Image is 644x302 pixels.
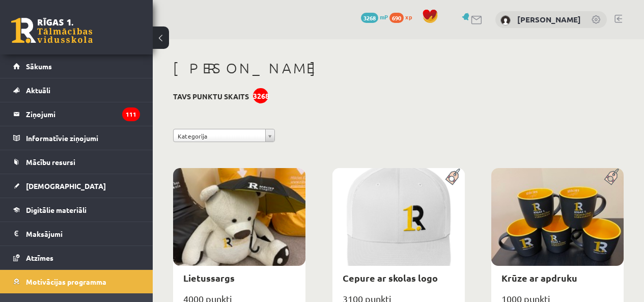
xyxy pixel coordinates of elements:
[501,272,577,284] a: Krūze ar apdruku
[13,150,140,174] a: Mācību resursi
[13,102,140,126] a: Ziņojumi111
[26,62,52,71] span: Sākums
[26,126,140,150] legend: Informatīvie ziņojumi
[13,222,140,245] a: Maksājumi
[13,126,140,150] a: Informatīvie ziņojumi
[26,181,106,190] span: [DEMOGRAPHIC_DATA]
[178,129,261,143] span: Kategorija
[26,102,140,126] legend: Ziņojumi
[183,272,235,284] a: Lietussargs
[11,18,93,43] a: Rīgas 1. Tālmācības vidusskola
[13,78,140,102] a: Aktuāli
[361,13,388,21] a: 3268 mP
[26,205,87,214] span: Digitālie materiāli
[26,253,53,262] span: Atzīmes
[13,246,140,269] a: Atzīmes
[517,14,581,24] a: [PERSON_NAME]
[389,13,417,21] a: 690 xp
[26,86,50,95] span: Aktuāli
[389,13,404,23] span: 690
[361,13,378,23] span: 3268
[26,277,106,286] span: Motivācijas programma
[13,198,140,222] a: Digitālie materiāli
[405,13,412,21] span: xp
[26,157,75,167] span: Mācību resursi
[173,92,249,101] h3: Tavs punktu skaits
[13,54,140,78] a: Sākums
[500,15,511,25] img: Raivis Nagla
[13,270,140,293] a: Motivācijas programma
[343,272,438,284] a: Cepure ar skolas logo
[13,174,140,198] a: [DEMOGRAPHIC_DATA]
[442,168,465,185] img: Populāra prece
[26,222,140,245] legend: Maksājumi
[173,60,624,77] h1: [PERSON_NAME]
[173,129,275,142] a: Kategorija
[601,168,624,185] img: Populāra prece
[253,88,268,103] div: 3268
[122,107,140,121] i: 111
[380,13,388,21] span: mP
